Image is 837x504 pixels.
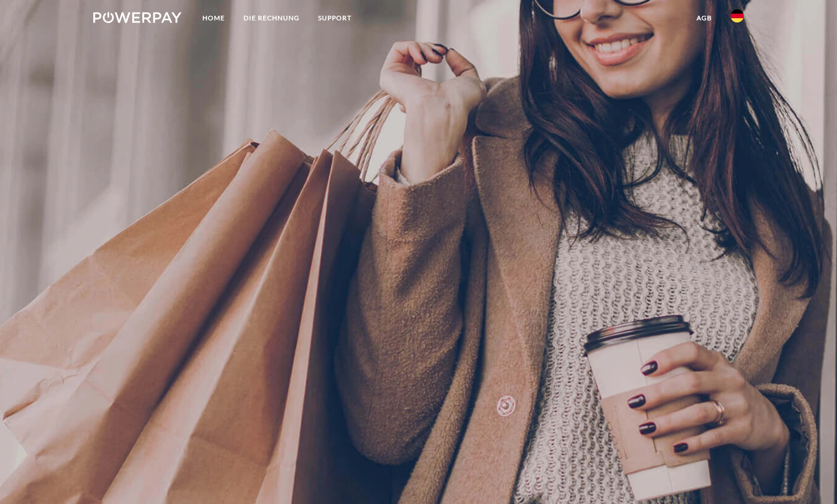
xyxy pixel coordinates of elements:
img: de [731,9,744,22]
a: agb [687,8,721,28]
a: Home [193,8,234,28]
img: logo-powerpay-white.svg [93,12,182,23]
a: DIE RECHNUNG [234,8,309,28]
a: SUPPORT [309,8,361,28]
